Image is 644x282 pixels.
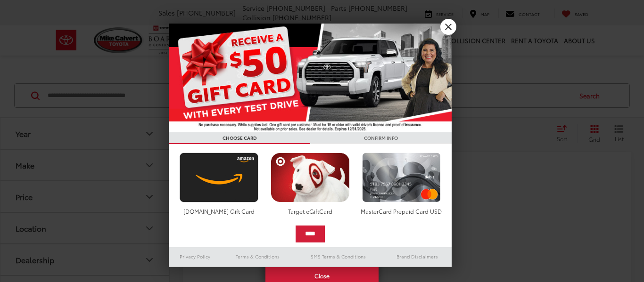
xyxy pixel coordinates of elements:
[169,251,222,262] a: Privacy Policy
[169,132,310,144] h3: CHOOSE CARD
[360,153,443,202] img: mastercard.png
[310,132,452,144] h3: CONFIRM INFO
[268,153,352,202] img: targetcard.png
[169,24,452,132] img: 55838_top_625864.jpg
[222,251,294,262] a: Terms & Conditions
[268,207,352,215] div: Target eGiftCard
[177,207,261,215] div: [DOMAIN_NAME] Gift Card
[383,251,452,262] a: Brand Disclaimers
[177,153,261,202] img: amazoncard.png
[360,207,443,215] div: MasterCard Prepaid Card USD
[294,251,383,262] a: SMS Terms & Conditions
